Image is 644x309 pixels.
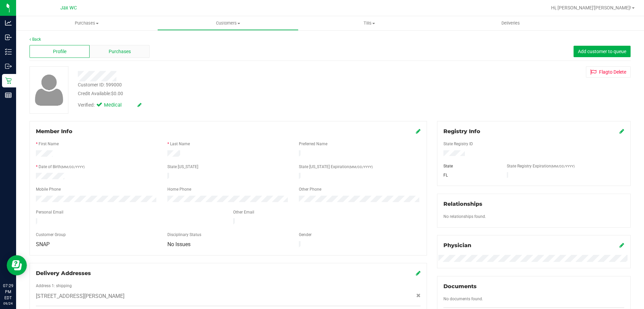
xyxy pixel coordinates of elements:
label: Date of Birth [39,164,85,170]
label: First Name [39,141,59,147]
inline-svg: Outbound [5,63,12,70]
span: Deliveries [492,20,529,26]
div: Verified: [78,102,142,109]
label: Other Phone [299,186,321,192]
inline-svg: Inbound [5,34,12,41]
label: Last Name [170,141,190,147]
span: $0.00 [111,91,123,96]
label: State Registry ID [443,141,473,147]
span: No documents found. [443,297,483,301]
inline-svg: Retail [5,77,12,84]
span: Medical [104,102,131,109]
span: [STREET_ADDRESS][PERSON_NAME] [36,292,124,300]
inline-svg: Reports [5,92,12,99]
label: Disciplinary Status [167,232,201,238]
label: Home Phone [167,186,191,192]
inline-svg: Inventory [5,48,12,55]
div: FL [438,172,502,178]
button: Add customer to queue [574,46,631,57]
label: Mobile Phone [36,186,61,192]
a: Tills [299,16,440,30]
label: No relationships found. [443,214,486,220]
span: Customers [158,20,298,26]
label: Customer Group [36,232,66,238]
div: Customer ID: 599000 [78,81,122,88]
span: Purchases [109,48,131,55]
span: No Issues [167,241,191,247]
a: Customers [157,16,299,30]
div: Credit Available: [78,90,373,97]
a: Back [30,37,41,42]
span: Relationships [443,201,482,207]
inline-svg: Analytics [5,20,12,26]
span: Profile [53,48,66,55]
button: Flagto Delete [586,66,631,78]
span: Add customer to queue [578,49,626,54]
span: Physician [443,242,471,248]
p: 09/24 [3,301,13,306]
span: (MM/DD/YYYY) [349,165,373,169]
span: (MM/DD/YYYY) [61,165,85,169]
label: Personal Email [36,209,63,215]
span: Tills [299,20,439,26]
span: Jax WC [60,5,77,11]
span: Member Info [36,128,72,134]
a: Deliveries [440,16,581,30]
span: (MM/DD/YYYY) [551,164,575,168]
label: Gender [299,232,312,238]
label: State [US_STATE] Expiration [299,164,373,170]
label: State Registry Expiration [507,163,575,169]
label: Preferred Name [299,141,327,147]
span: Hi, [PERSON_NAME]'[PERSON_NAME]! [551,5,631,10]
span: Purchases [16,20,157,26]
a: Purchases [16,16,157,30]
img: user-icon.png [32,73,67,107]
p: 07:29 PM EDT [3,283,13,301]
label: State [US_STATE] [167,164,198,170]
div: State [438,163,502,169]
span: Documents [443,283,477,289]
iframe: Resource center [7,255,27,275]
span: Delivery Addresses [36,270,91,276]
label: Address 1: shipping [36,283,72,289]
span: Registry Info [443,128,480,134]
span: SNAP [36,241,50,247]
label: Other Email [233,209,254,215]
